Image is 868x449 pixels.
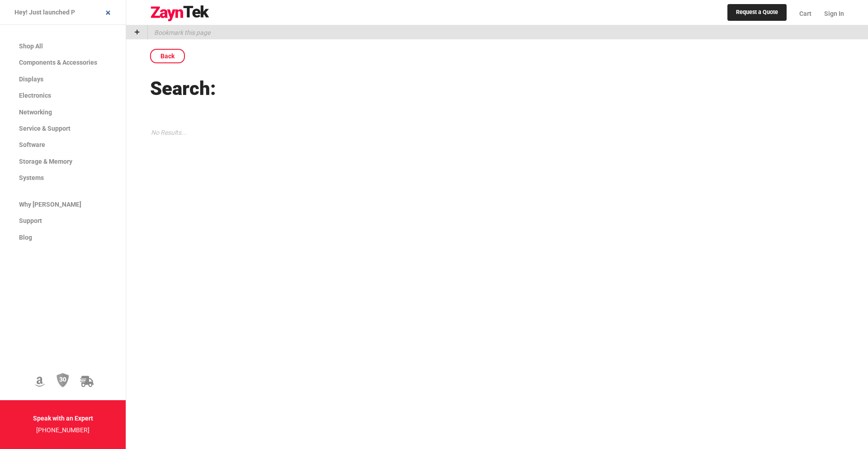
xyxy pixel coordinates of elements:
[19,92,51,99] span: Electronics
[799,10,811,17] span: Cart
[727,4,787,21] a: Request a Quote
[36,426,90,434] a: [PHONE_NUMBER]
[818,2,844,25] a: Sign In
[19,76,43,83] span: Displays
[793,2,818,25] a: Cart
[19,109,52,116] span: Networking
[19,234,32,241] span: Blog
[19,217,42,224] span: Support
[19,201,81,208] span: Why [PERSON_NAME]
[19,141,45,148] span: Software
[19,174,44,181] span: Systems
[19,158,72,165] span: Storage & Memory
[19,59,97,66] span: Components & Accessories
[19,43,43,50] span: Shop All
[148,25,210,39] p: Bookmark this page
[33,415,93,422] strong: Speak with an Expert
[150,5,210,22] img: logo
[151,127,187,139] p: No Results...
[19,125,71,132] span: Service & Support
[150,76,844,101] h1: Search:
[150,49,185,63] a: Back
[57,373,69,388] img: 30 Day Return Policy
